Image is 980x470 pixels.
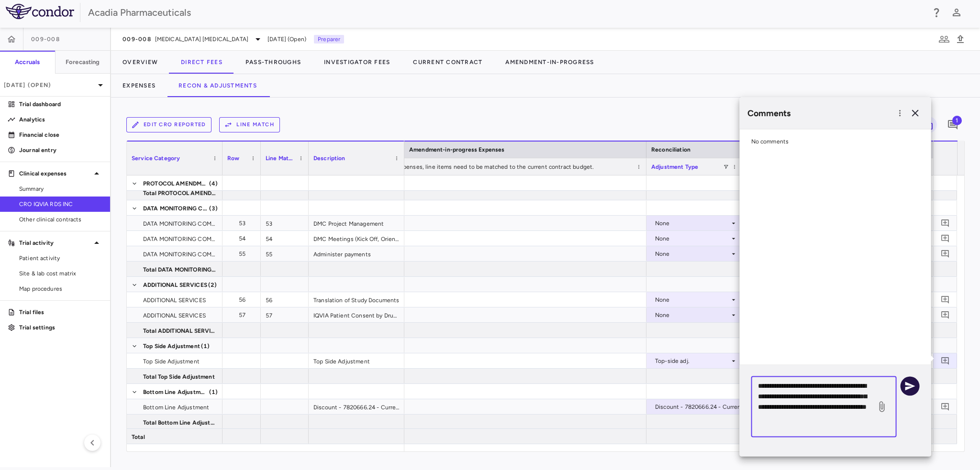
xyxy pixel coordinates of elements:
div: 57 [231,307,256,323]
div: None [655,292,730,307]
span: (2) [208,277,217,293]
div: 57 [261,307,309,322]
svg: Add comment [941,402,950,411]
div: None [655,231,730,246]
div: 54 [231,231,256,246]
p: Preparer [314,35,344,44]
h6: Forecasting [66,58,100,66]
span: [DATE] (Open) [267,35,306,44]
div: Discount - 7820666.24 - Current [309,399,404,414]
button: Add comment [939,400,952,413]
button: Current Contract [401,51,494,74]
div: 54 [261,231,309,246]
span: Top Side Adjustment [143,339,200,354]
button: Edit CRO reported [126,117,212,132]
h6: Comments [747,107,893,120]
span: Bottom Line Adjustment [143,384,208,400]
button: Add comment [939,217,952,230]
span: ADDITIONAL SERVICES [143,308,206,323]
div: DMC Project Management [309,216,404,230]
div: None [655,216,730,231]
span: Row [227,155,239,162]
button: Line Match [219,117,280,132]
span: DATA MONITORING COMMITTEE [143,216,217,231]
svg: Add comment [941,310,950,319]
span: (4) [209,176,218,191]
div: None [655,307,730,323]
svg: Add comment [941,219,950,228]
span: CRO IQVIA RDS INC [19,200,102,208]
button: Add comment [939,293,952,306]
span: Description [313,155,345,162]
h6: Accruals [15,58,40,66]
span: (1) [209,384,218,400]
p: [DATE] (Open) [4,81,95,89]
span: DATA MONITORING COMMITTEE [143,247,217,262]
div: 56 [231,292,256,307]
span: Map procedures [19,284,102,293]
button: Add comment [939,247,952,260]
button: Add comment [939,308,952,321]
div: Top Side Adjustment [309,353,404,368]
button: Direct Fees [169,51,234,74]
span: Total DATA MONITORING COMMITTEE [143,262,217,277]
button: Expenses [111,74,167,97]
button: Add comment [939,232,952,245]
span: Summary [19,185,102,193]
div: DMC Meetings (Kick Off, Orientation, Face to Face) [309,231,404,246]
span: Bottom Line Adjustment [143,400,209,415]
button: Overview [111,51,169,74]
span: 1 [952,116,962,125]
div: Top-side adj. [655,353,730,369]
span: To compare expenses, line items need to be matched to the current contract budget. [364,164,594,170]
p: Trial settings [19,323,102,332]
svg: Add comment [941,249,950,258]
svg: Add comment [947,119,958,131]
img: logo-full-BYUhSk78.svg [6,4,74,19]
button: Recon & Adjustments [167,74,268,97]
div: Acadia Pharmaceuticals [88,5,924,20]
div: 53 [231,216,256,231]
div: Discount - 7820666.24 - Current [655,399,744,415]
span: Line Match [266,155,295,162]
div: Administer payments [309,246,404,261]
span: Adjustment Type [651,164,698,170]
div: None [655,246,730,262]
span: [MEDICAL_DATA] [MEDICAL_DATA] [155,35,248,44]
button: Add comment [939,354,952,367]
span: DATA MONITORING COMMITTEE [143,201,208,216]
span: Other clinical contracts [19,215,102,224]
span: Total Bottom Line Adjustment [143,415,217,430]
span: Total Top Side Adjustment [143,369,215,384]
p: Analytics [19,115,102,124]
span: Total ADDITIONAL SERVICES [143,323,217,339]
div: Translation of Study Documents [309,292,404,307]
span: Service Category [132,155,180,162]
div: 55 [231,246,256,262]
span: ADDITIONAL SERVICES [143,277,207,293]
span: ADDITIONAL SERVICES [143,293,206,308]
svg: Add comment [941,234,950,243]
span: Reconciliation [651,146,690,153]
div: IQVIA Patient Consent by DrugDev [309,307,404,322]
span: DATA MONITORING COMMITTEE [143,231,217,247]
button: Investigator Fees [312,51,401,74]
button: Amendment-In-Progress [494,51,605,74]
p: Trial dashboard [19,100,102,109]
p: Trial files [19,308,102,317]
button: Pass-Throughs [234,51,312,74]
span: No comments [751,138,789,145]
svg: Add comment [941,295,950,304]
p: Clinical expenses [19,169,91,178]
p: Financial close [19,131,102,139]
svg: Add comment [941,356,950,365]
p: Trial activity [19,239,91,247]
span: Amendment-in-progress Expenses [409,146,505,153]
span: 009-008 [122,35,151,43]
div: 56 [261,292,309,307]
div: 53 [261,216,309,230]
p: Journal entry [19,146,102,154]
span: Total [132,429,145,445]
div: 55 [261,246,309,261]
span: 009-008 [31,35,60,43]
